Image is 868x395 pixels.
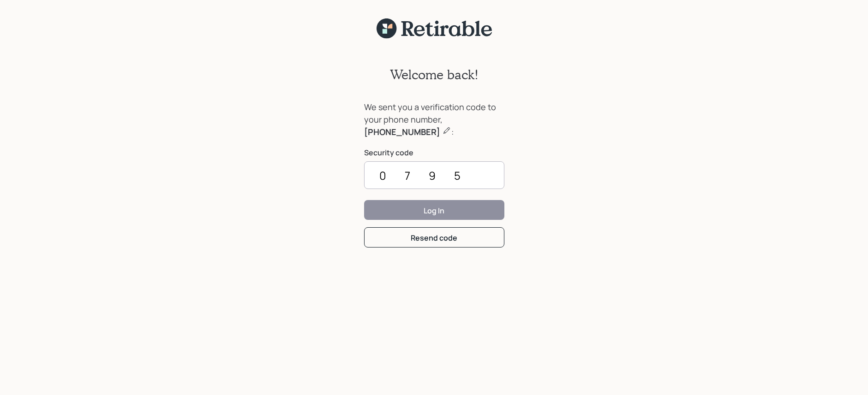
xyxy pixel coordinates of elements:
div: Log In [424,206,444,216]
div: We sent you a verification code to your phone number, : [364,101,504,138]
input: •••• [364,161,504,189]
button: Resend code [364,227,504,247]
div: Resend code [411,233,457,243]
button: Log In [364,200,504,220]
b: [PHONE_NUMBER] [364,126,440,137]
label: Security code [364,147,504,158]
h2: Welcome back! [390,67,479,83]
